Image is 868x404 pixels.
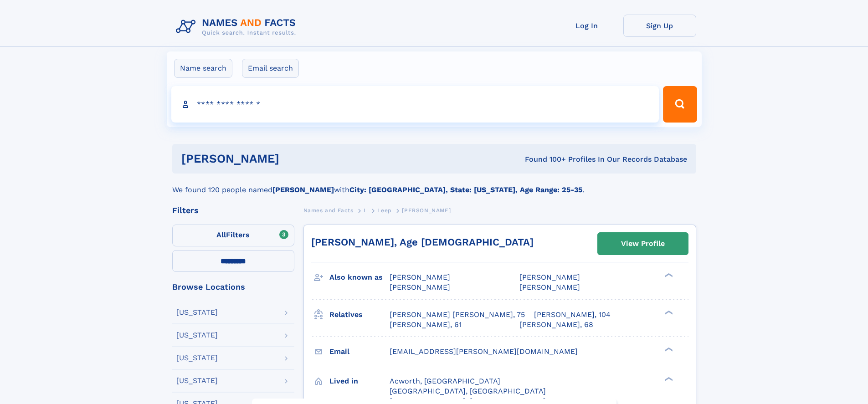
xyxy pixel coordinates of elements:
[519,320,593,330] a: [PERSON_NAME], 68
[242,59,299,78] label: Email search
[598,233,688,255] a: View Profile
[623,15,696,37] a: Sign Up
[390,310,525,320] a: [PERSON_NAME] [PERSON_NAME], 75
[519,283,580,291] span: [PERSON_NAME]
[663,86,697,123] button: Search Button
[390,320,462,330] a: [PERSON_NAME], 61
[172,206,294,215] div: Filters
[171,86,659,123] input: search input
[176,354,218,362] div: [US_STATE]
[303,205,354,216] a: Names and Facts
[364,205,367,216] a: L
[172,225,294,246] label: Filters
[349,185,582,194] b: City: [GEOGRAPHIC_DATA], State: [US_STATE], Age Range: 25-35
[329,344,390,359] h3: Email
[402,154,687,164] div: Found 100+ Profiles In Our Records Database
[176,332,218,339] div: [US_STATE]
[663,346,673,352] div: ❯
[377,205,391,216] a: Leep
[390,387,546,395] span: [GEOGRAPHIC_DATA], [GEOGRAPHIC_DATA]
[663,376,673,382] div: ❯
[402,207,451,214] span: [PERSON_NAME]
[172,15,303,39] img: Logo Names and Facts
[174,59,232,78] label: Name search
[329,307,390,322] h3: Relatives
[621,233,665,254] div: View Profile
[390,283,450,291] span: [PERSON_NAME]
[663,309,673,315] div: ❯
[364,207,367,214] span: L
[329,270,390,285] h3: Also known as
[216,230,226,239] span: All
[272,185,334,194] b: [PERSON_NAME]
[519,273,580,281] span: [PERSON_NAME]
[550,15,623,37] a: Log In
[329,373,390,389] h3: Lived in
[172,174,696,195] div: We found 120 people named with .
[181,153,402,164] h1: [PERSON_NAME]
[534,310,611,320] a: [PERSON_NAME], 104
[176,309,218,316] div: [US_STATE]
[390,377,500,385] span: Acworth, [GEOGRAPHIC_DATA]
[176,377,218,384] div: [US_STATE]
[311,236,534,248] a: [PERSON_NAME], Age [DEMOGRAPHIC_DATA]
[390,273,450,281] span: [PERSON_NAME]
[172,283,294,291] div: Browse Locations
[390,347,578,356] span: [EMAIL_ADDRESS][PERSON_NAME][DOMAIN_NAME]
[377,207,391,214] span: Leep
[663,272,673,278] div: ❯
